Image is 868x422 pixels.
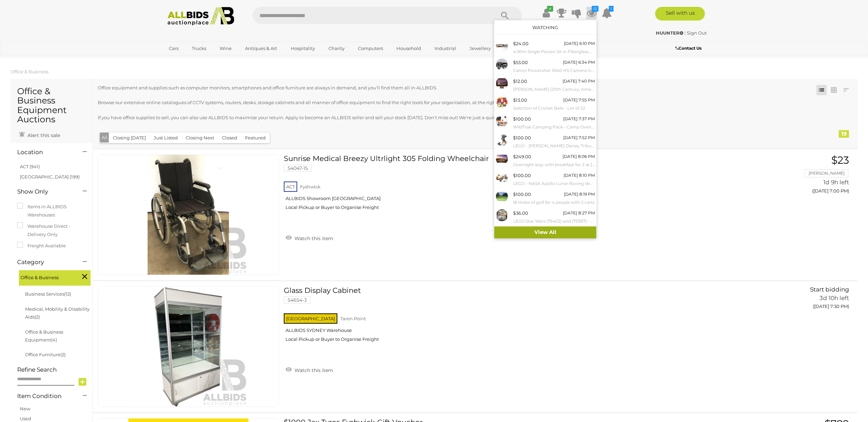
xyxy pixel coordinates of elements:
[736,286,851,313] a: Start bidding 3d 10h left ([DATE] 7:30 PM)
[25,291,71,297] a: Business Services(12)
[494,170,597,189] a: $100.00 [DATE] 8:10 PM LEGO - NASA Apollo Lunar Roving Vehicle - LRV 42182
[592,6,599,12] i: 12
[284,364,335,375] a: Watch this item
[513,97,527,103] span: $13.00
[513,218,595,225] small: LEGO Star Wars (75402) and (75387) - Lot of 2 - ORP $179.99
[21,272,72,282] span: Office & Business
[218,133,241,143] button: Closed
[17,129,62,140] a: Alert this sale
[564,190,595,198] div: [DATE] 8:19 PM
[98,84,785,92] p: Office equipment and supplies such as computer monitors, smartphones and office furniture are alw...
[513,48,595,55] small: 4.90m Single Person Sit in Fiberglass Kayak
[109,133,150,143] button: Closing [DATE]
[831,154,849,166] span: $23
[488,7,522,24] button: Search
[289,286,725,347] a: Glass Display Cabinet 54654-3 [GEOGRAPHIC_DATA] Taren Point ALLBIDS SYDNEY Warehouse Local Pickup...
[563,77,595,85] div: [DATE] 7:40 PM
[60,352,66,357] span: (2)
[293,367,333,373] span: Watch this item
[675,45,703,52] a: Contact Us
[513,123,595,131] small: WildTrak Camping Pack - Camp Oven, Tripod, Jaffle Iron, Stove, Cutlery and Head Torch
[17,87,85,124] h1: Office & Business Equipment Auctions
[496,134,508,146] img: 54540-23.webp
[513,41,529,46] span: $24.00
[587,7,597,19] a: 12
[513,60,528,65] span: $53.00
[494,95,597,113] a: $13.00 [DATE] 7:55 PM Selection of Cricket Balls - Lot of 22
[655,7,705,21] a: Sell with us
[656,30,684,36] strong: HUUNTER
[513,104,595,112] small: Selection of Cricket Balls - Lot of 22
[810,286,849,293] span: Start bidding
[465,43,495,54] a: Jewellery
[685,30,686,36] span: |
[289,154,725,215] a: Sunrise Medical Breezy Ultrlight 305 Folding Wheelchair 54047-15 ACT Fyshwick ALLBIDS Showroom [G...
[496,40,508,52] img: 54330-11a.jpg
[128,155,248,275] img: 54047-15a.jpg
[494,113,597,132] a: $100.00 [DATE] 7:37 PM WildTrak Camping Pack - Camp Oven, Tripod, Jaffle Iron, Stove, Cutlery and...
[513,135,531,140] span: $100.00
[51,337,57,343] span: (4)
[496,59,508,71] img: 54591-3a.JPG
[17,259,72,265] h4: Category
[602,7,612,19] a: 1
[496,96,508,108] img: 53982-24a.jpg
[494,189,597,208] a: $100.00 [DATE] 8:19 PM 18 Holes of golf for 4 people with 2 carts
[494,132,597,151] a: $100.00 [DATE] 7:52 PM LEGO - [PERSON_NAME] Disney Tribute Camera
[496,153,508,165] img: 54540-37.webp
[547,6,553,12] i: ✔
[675,46,702,51] b: Contact Us
[563,96,595,104] div: [DATE] 7:55 PM
[26,132,60,138] span: Alert this sale
[513,78,527,84] span: $12.00
[286,43,320,54] a: Hospitality
[20,416,31,421] a: Used
[513,116,531,122] span: $100.00
[20,174,80,179] a: [GEOGRAPHIC_DATA] (199)
[494,57,597,76] a: $53.00 [DATE] 6:34 PM Canon Powershot SX40 HS Camera in Canon Soft Case with Praktica MTL3 Camera...
[513,180,595,187] small: LEGO - NASA Apollo Lunar Roving Vehicle - LRV 42182
[17,149,72,156] h4: Location
[494,226,597,238] a: View All
[496,209,508,221] img: 54574-16a.jpeg
[496,172,508,184] img: 54540-41.webp
[513,142,595,150] small: LEGO - [PERSON_NAME] Disney Tribute Camera
[564,40,595,47] div: [DATE] 6:10 PM
[324,43,349,54] a: Charity
[513,161,595,169] small: Overnight stay with breakfast for 2 at [GEOGRAPHIC_DATA]
[241,43,282,54] a: Antiques & Art
[563,115,595,123] div: [DATE] 7:37 PM
[513,173,531,178] span: $100.00
[494,208,597,226] a: $36.00 [DATE] 8:27 PM LEGO Star Wars (75402) and (75387) - Lot of 2 - ORP $179.99
[25,352,66,357] a: Office Furniture(2)
[25,306,90,320] a: Medical, Mobility & Disability Aids(2)
[17,242,66,250] label: Freight Available
[513,191,531,197] span: $100.00
[165,43,183,54] a: Cars
[430,43,461,54] a: Industrial
[513,67,595,74] small: Canon Powershot SX40 HS Camera in Canon Soft Case with Praktica MTL3 Camera, Pentacon Lens in Car...
[496,190,508,202] img: 54540-50a.jpg
[656,30,685,36] a: HUUNTER
[182,133,218,143] button: Closing Next
[20,164,40,169] a: ACT (941)
[392,43,426,54] a: Household
[216,43,236,54] a: Wine
[64,291,71,297] span: (12)
[513,154,531,159] span: $249.00
[241,133,270,143] button: Featured
[20,406,30,411] a: New
[164,7,238,26] img: Allbids.com.au
[839,130,849,138] div: 19
[513,210,528,216] span: $36.00
[10,69,48,74] a: Office & Business
[687,30,707,36] a: Sign Out
[354,43,387,54] a: Computers
[736,154,851,197] a: $23 [PERSON_NAME] 1d 9h left ([DATE] 7:00 PM)
[563,59,595,66] div: [DATE] 6:34 PM
[496,115,508,127] img: 54540-8a.png
[150,133,182,143] button: Just Listed
[17,393,72,399] h4: Item Condition
[494,38,597,57] a: $24.00 [DATE] 6:10 PM 4.90m Single Person Sit in Fiberglass Kayak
